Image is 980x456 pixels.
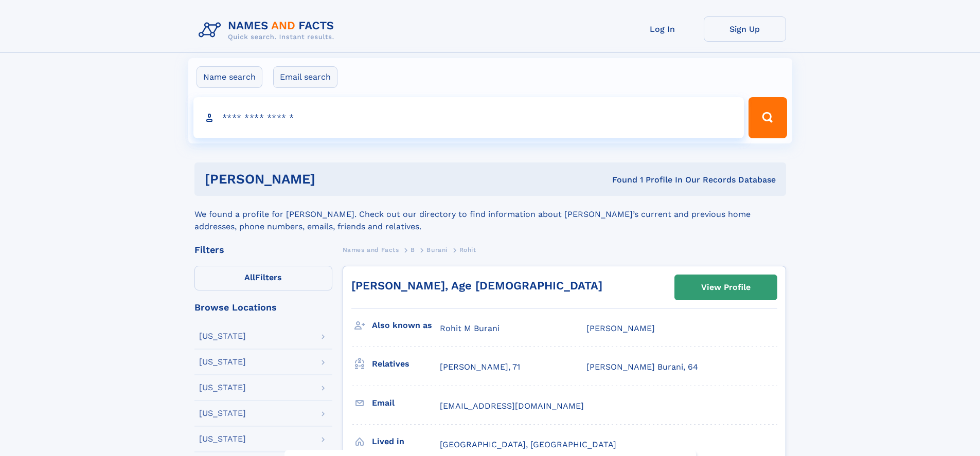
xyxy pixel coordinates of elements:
[586,323,655,333] span: [PERSON_NAME]
[351,279,602,292] a: [PERSON_NAME], Age [DEMOGRAPHIC_DATA]
[701,276,751,299] div: View Profile
[199,435,246,443] div: [US_STATE]
[199,384,246,392] div: [US_STATE]
[193,97,744,138] input: search input
[749,97,787,138] button: Search Button
[586,361,698,373] a: [PERSON_NAME] Burani, 64
[194,196,786,233] div: We found a profile for [PERSON_NAME]. Check out our directory to find information about [PERSON_N...
[440,323,500,333] span: Rohit M Burani
[199,409,246,417] div: [US_STATE]
[411,246,415,253] span: B
[197,66,262,88] label: Name search
[343,243,399,256] a: Names and Facts
[464,174,776,186] div: Found 1 Profile In Our Records Database
[675,275,777,300] a: View Profile
[459,246,476,253] span: Rohit
[194,266,332,290] label: Filters
[440,440,616,449] span: [GEOGRAPHIC_DATA], [GEOGRAPHIC_DATA]
[440,361,520,373] a: [PERSON_NAME], 71
[426,243,448,256] a: Burani
[440,401,584,411] span: [EMAIL_ADDRESS][DOMAIN_NAME]
[244,272,255,282] span: All
[199,332,246,340] div: [US_STATE]
[621,16,704,42] a: Log In
[372,317,440,334] h3: Also known as
[199,358,246,366] div: [US_STATE]
[205,173,464,186] h1: [PERSON_NAME]
[372,355,440,373] h3: Relatives
[273,66,337,88] label: Email search
[372,433,440,450] h3: Lived in
[411,243,415,256] a: B
[194,303,332,312] div: Browse Locations
[194,16,343,44] img: Logo Names and Facts
[194,245,332,254] div: Filters
[426,246,448,253] span: Burani
[372,394,440,412] h3: Email
[704,16,786,42] a: Sign Up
